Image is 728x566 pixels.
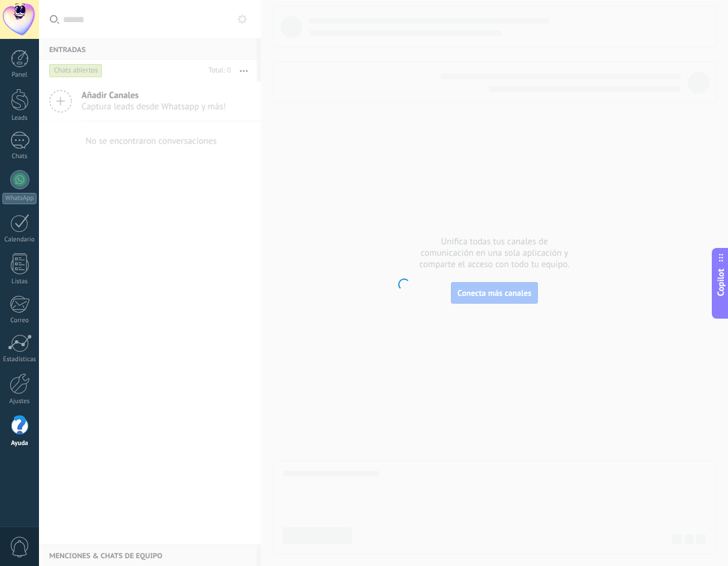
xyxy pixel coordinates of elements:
span: Copilot [715,268,727,296]
div: Estadísticas [2,356,37,364]
div: Listas [2,278,37,286]
div: Calendario [2,236,37,244]
div: WhatsApp [2,193,37,204]
div: Ajustes [2,398,37,405]
div: Leads [2,114,37,122]
div: Ayuda [2,440,37,447]
div: Correo [2,317,37,325]
div: Chats [2,153,37,161]
div: Panel [2,71,37,79]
